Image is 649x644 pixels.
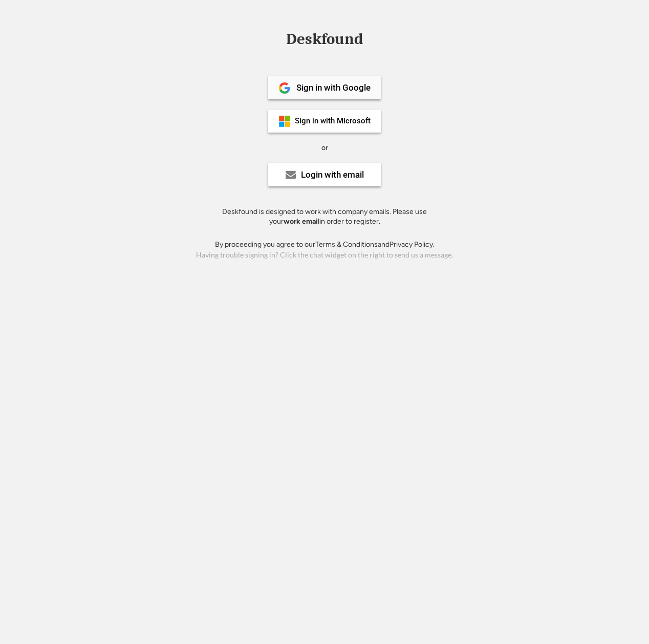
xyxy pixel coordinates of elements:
[315,240,378,249] a: Terms & Conditions
[284,217,319,226] strong: work email
[390,240,435,249] a: Privacy Policy.
[321,143,328,153] div: or
[215,240,435,250] div: By proceeding you agree to our and
[278,82,291,94] img: 1024px-Google__G__Logo.svg.png
[278,115,291,127] img: ms-symbollockup_mssymbol_19.png
[296,83,371,92] div: Sign in with Google
[295,117,371,125] div: Sign in with Microsoft
[281,31,368,47] div: Deskfound
[301,170,364,179] div: Login with email
[209,207,440,227] div: Deskfound is designed to work with company emails. Please use your in order to register.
